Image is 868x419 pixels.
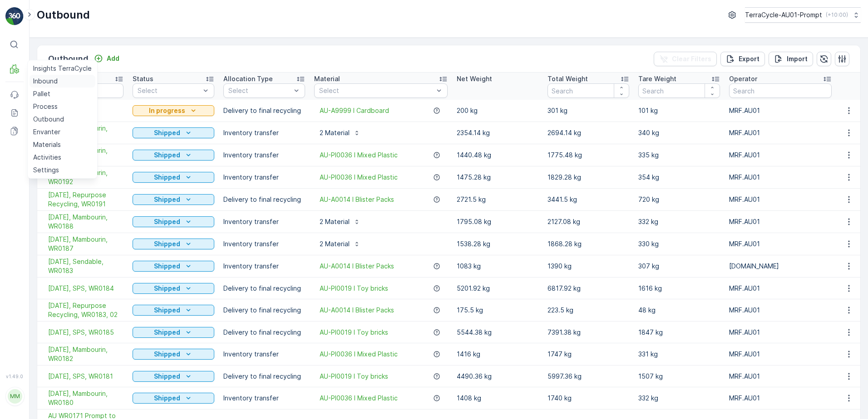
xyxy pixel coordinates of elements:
a: AU-PI0036 I Mixed Plastic [320,173,398,182]
p: 330 kg [638,239,720,248]
span: [DATE], Mambourin, WR0187 [48,235,123,253]
td: Inventory transfer [219,166,310,189]
button: In progress [133,105,214,116]
p: 2 Material [320,128,350,137]
p: Status [133,74,153,83]
p: Total Weight [547,74,588,83]
span: Material Type : [8,194,56,201]
a: AU-A9999 I Cardboard [320,106,389,115]
button: Shipped [133,327,214,338]
a: 10/07/2025, SPS, WR0184 [48,284,123,293]
p: 4490.36 kg [457,372,538,381]
button: Shipped [133,283,214,294]
input: Search [729,83,832,98]
span: [DATE], Repurpose Recycling, WR0183, 02 [48,301,123,319]
p: 01993126509999989136LJ8500055201000650303AAAA [327,8,540,19]
p: 354 kg [638,173,720,182]
p: Select [319,86,434,95]
span: AU-A0014 I Blister Packs [320,306,394,315]
td: Inventory transfer [219,211,310,233]
button: 2 Material [314,214,366,229]
a: 17/07/2025, Mambourin, WR0187 [48,235,123,253]
td: Delivery to final recycling [219,322,310,343]
p: 340 kg [638,128,720,137]
p: Shipped [154,328,180,337]
p: 307 kg [638,262,720,271]
button: Add [90,53,123,64]
td: [DOMAIN_NAME] [725,255,836,278]
button: Shipped [133,349,214,360]
p: In progress [149,106,185,115]
a: AU-PI0036 I Mixed Plastic [320,394,398,403]
td: MRF.AU01 [725,365,836,387]
a: AU-PI0036 I Mixed Plastic [320,350,398,359]
span: [DATE], Sendable, WR0183 [48,257,123,275]
p: Shipped [154,284,180,293]
p: Export [739,54,759,63]
p: 301 kg [547,106,629,115]
p: 1747 kg [547,350,629,359]
td: MRF.AU01 [725,387,836,409]
button: Shipped [133,150,214,161]
p: Shipped [154,372,180,381]
p: Import [787,54,808,63]
p: 335 kg [638,151,720,160]
input: Search [638,83,720,98]
p: 2 Material [320,217,350,226]
span: AU-PI0008 I Blister Packs [56,194,137,201]
td: Delivery to final recycling [219,299,310,322]
a: AU-A0014 I Blister Packs [320,262,394,271]
td: MRF.AU01 [725,100,836,122]
p: 332 kg [638,217,720,226]
p: 1829.28 kg [547,173,629,182]
p: 1507 kg [638,372,720,381]
button: Shipped [133,127,214,138]
p: Material [314,74,340,83]
span: 2.02 kg [50,209,74,216]
span: [DATE] [48,164,69,171]
td: Inventory transfer [219,144,310,166]
p: Shipped [154,394,180,403]
td: Delivery to final recycling [219,365,310,387]
a: AU-PI0019 I Toy bricks [320,372,388,381]
p: 223.5 kg [547,306,629,315]
p: 101 kg [638,106,720,115]
button: Shipped [133,216,214,227]
td: MRF.AU01 [725,189,836,211]
td: MRF.AU01 [725,299,836,322]
input: Search [547,83,629,98]
span: Name : [8,149,30,156]
p: 1416 kg [457,350,538,359]
a: 06/08/2025, Repurpose Recycling, WR0191 [48,190,123,209]
td: Delivery to final recycling [219,100,310,122]
p: 2721.5 kg [457,195,538,204]
p: 1740 kg [547,394,629,403]
span: [DATE], SPS, WR0181 [48,372,123,381]
span: v 1.49.0 [5,374,24,379]
p: 1616 kg [638,284,720,293]
p: Shipped [154,306,180,315]
button: Clear Filters [654,52,717,66]
p: Operator [729,74,757,83]
p: 5201.92 kg [457,284,538,293]
p: 6817.92 kg [547,284,629,293]
a: 07/07/2025, Mambourin, WR0182 [48,345,123,363]
button: Shipped [133,393,214,404]
p: Add [107,54,119,63]
span: 2.02 kg [51,179,75,186]
span: [DATE], Repurpose Recycling, WR0191 [48,190,123,209]
p: TerraCycle-AU01-Prompt [745,10,822,19]
a: AU-PI0036 I Mixed Plastic [320,151,398,160]
td: Delivery to final recycling [219,278,310,299]
p: 331 kg [638,350,720,359]
button: Shipped [133,239,214,249]
button: Shipped [133,194,214,205]
a: 08/07/2025, Repurpose Recycling, WR0183, 02 [48,301,123,319]
td: Inventory transfer [219,233,310,255]
button: Import [769,52,813,66]
div: MM [8,389,22,404]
